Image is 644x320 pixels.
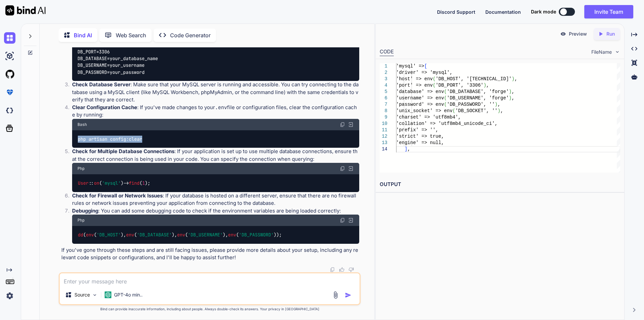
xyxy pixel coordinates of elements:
div: 7 [380,101,387,108]
img: GPT-4o mini [105,291,111,298]
span: 'engine' => null, [396,140,444,145]
img: copy [340,166,345,171]
span: 'driver' => 'mysql', [396,70,452,75]
div: 4 [380,82,387,89]
img: chevron down [614,49,620,55]
div: 14 [380,146,387,152]
button: Documentation [485,8,521,15]
span: 'DB_DATABASE', 'forge' [447,89,509,94]
strong: Clear Configuration Cache [72,104,137,110]
img: preview [560,31,566,37]
span: 'port' => env [396,83,433,88]
span: Bash [77,122,87,127]
span: Php [77,166,85,171]
span: FileName [591,49,612,55]
img: like [339,267,344,272]
img: Open in Browser [348,217,354,223]
span: env [177,232,185,238]
span: 'DB_HOST' [97,232,121,238]
p: Run [606,31,615,37]
span: ( [444,95,446,101]
div: 3 [380,76,387,82]
p: : You can add some debugging code to check if the environment variables are being loaded correctly: [72,207,359,215]
img: Pick Models [92,292,98,298]
span: 'charset' => 'utf8mb4', [396,115,461,120]
h2: OUTPUT [376,177,624,192]
span: ) [512,76,514,82]
button: Discord Support [437,8,475,15]
code: ( ( ), ( ), ( ), ( )); [77,231,282,238]
p: : If your application is set up to use multiple database connections, ensure that the correct con... [72,148,359,163]
div: 6 [380,95,387,101]
img: attachment [332,291,339,299]
span: 'DB_DATABASE' [137,232,172,238]
span: Dark mode [531,8,556,15]
img: githubLight [4,68,15,80]
p: Code Generator [170,31,211,39]
p: : If your database is hosted on a different server, ensure that there are no firewall rules or ne... [72,192,359,207]
img: copy [330,267,335,272]
img: settings [4,290,15,302]
div: 5 [380,89,387,95]
span: 'prefix' => '', [396,127,438,133]
strong: Check Database Server [72,81,130,88]
span: ) [509,89,512,94]
p: Source [74,291,90,298]
p: Preview [569,31,587,37]
span: ( [433,83,435,88]
div: 8 [380,108,387,114]
span: ) [509,95,512,101]
span: , [500,108,503,113]
span: ( [452,108,455,113]
span: , [512,95,514,101]
p: : Make sure that your MySQL server is running and accessible. You can try connecting to the datab... [72,81,359,104]
code: php artisan config:clear [77,136,143,143]
span: ] [405,146,407,152]
div: 9 [380,114,387,121]
span: 'password' => env [396,102,444,107]
strong: Debugging [72,208,98,214]
span: , [497,102,500,107]
span: 'collation' => 'utf8mb4_unicode_ci', [396,121,497,126]
p: Bind AI [74,31,92,39]
div: 11 [380,127,387,133]
p: GPT-4o min.. [114,291,143,298]
span: 'DB_PASSWORD', '' [447,102,495,107]
span: ) [483,83,486,88]
span: dd [78,232,83,238]
span: User [78,180,89,186]
span: , [407,146,410,152]
span: 'unix_socket' => env [396,108,452,113]
span: Php [77,218,85,223]
code: DB_CONNECTION=mysql DB_HOST=[TECHNICAL_ID] DB_PORT=3306 DB_DATABASE=your_database_name DB_USERNAM... [77,35,158,76]
img: chat [4,32,15,44]
img: dislike [348,267,354,272]
strong: Check for Multiple Database Connections [72,148,174,154]
code: .env [215,104,227,111]
span: Discord Support [437,9,475,15]
span: 'DB_SOCKET', '' [455,108,497,113]
span: ) [497,108,500,113]
img: copy [340,122,345,127]
span: ( [433,76,435,82]
img: Open in Browser [348,166,354,172]
span: 'strict' => true, [396,134,444,139]
img: Bind AI [5,5,46,15]
div: 13 [380,140,387,146]
strong: Check for Firewall or Network Issues [72,192,163,199]
span: 'DB_PORT', '3306' [435,83,483,88]
button: Invite Team [584,5,633,18]
div: 2 [380,70,387,76]
span: 'host' => env [396,76,433,82]
span: 'database' => env [396,89,444,94]
span: ( [444,102,446,107]
div: CODE [380,48,394,56]
span: 'DB_PASSWORD' [239,232,274,238]
span: 1 [142,180,145,186]
p: If you've gone through these steps and are still facing issues, please provide more details about... [61,246,359,262]
img: icon [345,292,352,299]
span: env [228,232,236,238]
img: copy [340,218,345,223]
span: find [129,180,140,186]
span: Documentation [485,9,521,15]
